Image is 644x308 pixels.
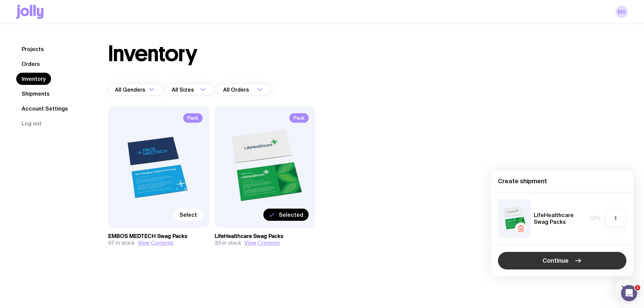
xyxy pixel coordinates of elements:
h1: Inventory [108,43,197,65]
span: 67 in stock [108,240,135,246]
input: Search for option [251,84,255,96]
button: View Contents [138,240,173,246]
a: Projects [16,43,49,55]
a: Inventory [16,73,51,85]
span: Selected [279,211,303,218]
span: Pack [183,113,202,123]
span: Select [180,211,197,218]
a: Account Settings [16,102,73,115]
div: Search for option [108,84,162,96]
span: All Orders [223,84,251,96]
span: All Genders [115,84,147,96]
a: MS [616,6,628,18]
div: Search for option [216,84,270,96]
span: Pack [289,113,309,123]
iframe: Intercom live chat [621,285,637,301]
button: View Contents [244,240,280,246]
h3: EMBOS MEDTECH Swag Packs [108,233,209,240]
span: All Sizes [172,84,195,96]
h4: Create shipment [498,177,626,185]
input: Search for option [195,84,198,96]
div: Search for option [165,84,214,96]
span: 1 [635,285,640,290]
button: Continue [498,252,626,269]
a: Orders [16,58,45,70]
h5: LifeHealthcare Swag Packs [534,212,587,225]
span: 33 in stock [215,240,241,246]
span: Qty [590,215,601,222]
h3: LifeHealthcare Swag Packs [215,233,316,240]
a: Shipments [16,88,55,100]
button: Log out [16,117,47,129]
span: Continue [543,257,569,265]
